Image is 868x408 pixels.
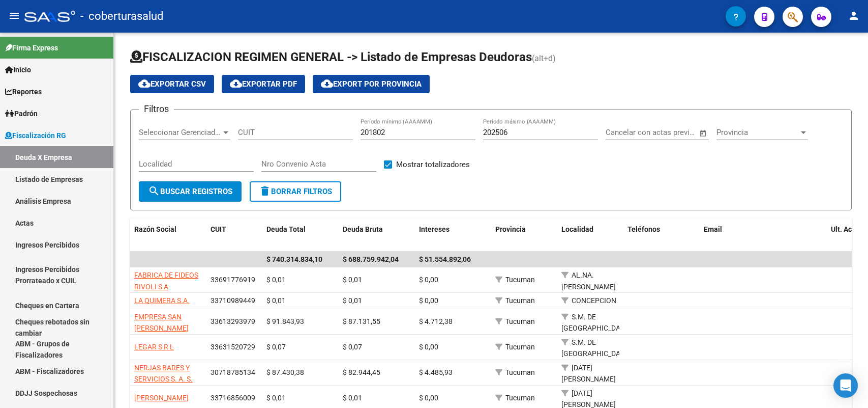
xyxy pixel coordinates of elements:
[211,276,255,284] span: 33691776919
[139,181,242,202] button: Buscar Registros
[491,219,557,252] datatable-header-cell: Provincia
[250,181,341,202] button: Borrar Filtros
[623,219,700,252] datatable-header-cell: Teléfonos
[339,219,415,252] datatable-header-cell: Deuda Bruta
[5,130,66,141] span: Fiscalización RG
[5,42,58,53] span: Firma Express
[419,296,438,305] span: $ 0,00
[396,158,470,171] span: Mostrar totalizadores
[211,394,255,402] span: 33716856009
[211,368,255,376] span: 30718785134
[138,79,206,89] span: Exportar CSV
[419,276,438,284] span: $ 0,00
[419,394,438,402] span: $ 0,00
[343,276,362,284] span: $ 0,01
[259,187,332,196] span: Borrar Filtros
[419,368,453,376] span: $ 4.485,93
[321,79,422,89] span: Export por Provincia
[138,77,151,90] mat-icon: cloud_download
[130,219,206,252] datatable-header-cell: Razón Social
[833,373,858,398] div: Open Intercom Messenger
[134,364,193,384] span: NERJAS BARES Y SERVICIOS S. A. S.
[627,225,660,233] span: Teléfonos
[561,271,616,291] span: AL.NA.[PERSON_NAME]
[139,128,221,137] span: Seleccionar Gerenciador
[343,343,362,351] span: $ 0,07
[561,225,593,233] span: Localidad
[505,276,535,284] span: Tucuman
[266,317,304,325] span: $ 91.843,93
[266,368,304,376] span: $ 87.430,38
[343,296,362,305] span: $ 0,01
[130,50,532,64] span: FISCALIZACION REGIMEN GENERAL -> Listado de Empresas Deudoras
[505,394,535,402] span: Tucuman
[266,343,286,351] span: $ 0,07
[211,225,226,233] span: CUIT
[505,343,535,351] span: Tucuman
[716,128,799,137] span: Provincia
[572,296,616,305] span: CONCEPCION
[266,225,306,233] span: Deuda Total
[211,317,255,325] span: 33613293979
[222,75,305,93] button: Exportar PDF
[419,255,471,263] span: $ 51.554.892,06
[139,102,174,116] h3: Filtros
[561,313,630,333] span: S.M. DE [GEOGRAPHIC_DATA]
[266,394,286,402] span: $ 0,01
[134,271,198,291] span: FABRICA DE FIDEOS RIVOLI S A
[831,225,858,233] span: Ult. Acta
[557,219,623,252] datatable-header-cell: Localidad
[505,368,535,376] span: Tucuman
[561,338,630,358] span: S.M. DE [GEOGRAPHIC_DATA]
[211,343,255,351] span: 33631520729
[848,10,860,22] mat-icon: person
[697,127,709,139] button: Open calendar
[266,296,286,305] span: $ 0,01
[343,255,399,263] span: $ 688.759.942,04
[230,79,297,89] span: Exportar PDF
[343,225,383,233] span: Deuda Bruta
[5,108,38,119] span: Padrón
[266,276,286,284] span: $ 0,01
[148,185,160,197] mat-icon: search
[211,296,255,305] span: 33710989449
[415,219,491,252] datatable-header-cell: Intereses
[505,317,535,325] span: Tucuman
[5,64,31,75] span: Inicio
[148,187,232,196] span: Buscar Registros
[230,77,242,90] mat-icon: cloud_download
[5,86,42,97] span: Reportes
[134,296,190,305] span: LA QUIMERA S.A.
[259,185,271,197] mat-icon: delete
[266,255,322,263] span: $ 740.314.834,10
[134,394,189,402] span: [PERSON_NAME]
[321,77,333,90] mat-icon: cloud_download
[343,368,380,376] span: $ 82.944,45
[495,225,526,233] span: Provincia
[532,53,556,63] span: (alt+d)
[134,343,174,351] span: LEGAR S R L
[419,343,438,351] span: $ 0,00
[505,296,535,305] span: Tucuman
[262,219,339,252] datatable-header-cell: Deuda Total
[80,5,163,28] span: - coberturasalud
[419,225,450,233] span: Intereses
[561,364,616,395] span: [DATE][PERSON_NAME] DE TUCUMAN
[700,219,827,252] datatable-header-cell: Email
[206,219,262,252] datatable-header-cell: CUIT
[313,75,430,93] button: Export por Provincia
[419,317,453,325] span: $ 4.712,38
[704,225,722,233] span: Email
[343,394,362,402] span: $ 0,01
[134,225,176,233] span: Razón Social
[134,313,189,344] span: EMPRESA SAN [PERSON_NAME] SRL
[343,317,380,325] span: $ 87.131,55
[130,75,214,93] button: Exportar CSV
[8,10,20,22] mat-icon: menu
